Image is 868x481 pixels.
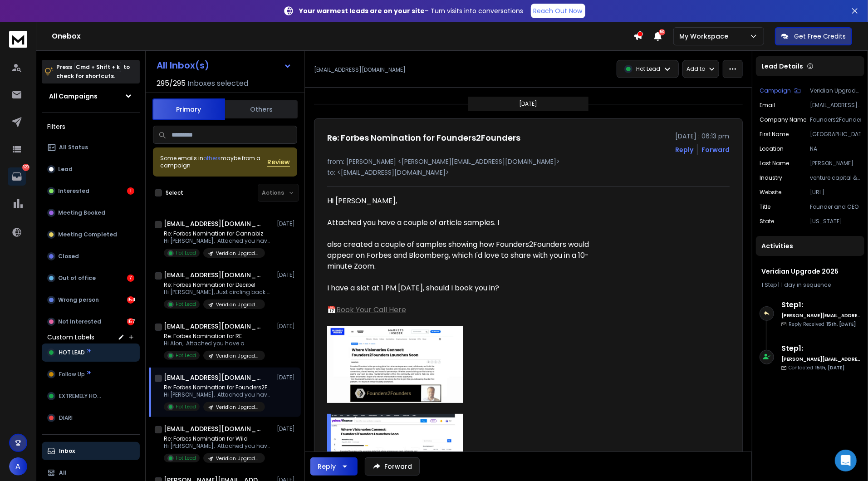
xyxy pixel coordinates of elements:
[760,174,782,182] p: industry
[519,100,537,108] p: [DATE]
[203,154,221,162] span: others
[164,237,273,245] p: Hi [PERSON_NAME], Attached you have a
[327,217,592,228] div: Attached you have a couple of article samples. I
[810,189,861,196] p: [URL][DOMAIN_NAME]
[277,323,297,330] p: [DATE]
[675,132,730,141] p: [DATE] : 06:13 pm
[675,145,693,154] button: Reply
[22,164,29,171] p: 320
[687,65,705,73] p: Add to
[164,384,273,391] p: Re: Forbes Nomination for Founders2Founders
[327,157,730,166] p: from: [PERSON_NAME] <[PERSON_NAME][EMAIL_ADDRESS][DOMAIN_NAME]>
[59,144,88,151] p: All Status
[47,333,94,342] h3: Custom Labels
[815,364,844,371] span: 15th, [DATE]
[365,457,420,476] button: Forward
[127,187,134,195] div: 1
[761,267,859,276] h1: Veridian Upgrade 2025
[225,99,298,119] button: Others
[267,157,290,167] button: Review
[756,236,864,256] div: Activities
[58,231,117,238] p: Meeting Completed
[42,87,140,105] button: All Campaigns
[216,455,260,462] p: Veridian Upgrade 2025
[531,4,585,18] a: Reach Out Now
[760,87,801,94] button: Campaign
[835,450,857,471] div: Open Intercom Messenger
[176,301,196,308] p: Hot Lead
[781,312,861,319] h6: [PERSON_NAME][EMAIL_ADDRESS][DOMAIN_NAME]
[52,31,633,42] h1: Onebox
[826,321,856,328] span: 15th, [DATE]
[781,299,861,310] h6: Step 1 :
[216,404,260,411] p: Veridian Upgrade 2025
[42,291,140,309] button: Wrong person154
[310,457,358,476] button: Reply
[164,424,264,433] h1: [EMAIL_ADDRESS][DOMAIN_NAME]
[59,371,85,378] span: Follow Up
[56,63,130,81] p: Press to check for shortcuts.
[810,131,861,138] p: [GEOGRAPHIC_DATA]
[277,374,297,381] p: [DATE]
[58,296,99,304] p: Wrong person
[299,6,425,15] strong: Your warmest leads are on your site
[152,98,225,120] button: Primary
[760,189,781,196] p: website
[277,425,297,432] p: [DATE]
[810,160,861,167] p: [PERSON_NAME]
[701,145,730,154] div: Forward
[810,116,861,123] p: Founders2Founders
[781,356,861,363] h6: [PERSON_NAME][EMAIL_ADDRESS][DOMAIN_NAME]
[176,403,196,410] p: Hot Lead
[164,333,265,340] p: Re: Forbes Nomination for RE
[277,271,297,279] p: [DATE]
[42,409,140,427] button: DIARI
[59,469,67,476] p: All
[327,132,520,144] h1: Re: Forbes Nomination for Founders2Founders
[42,138,140,157] button: All Status
[59,349,85,356] span: HOT LEAD
[42,442,140,460] button: Inbox
[9,457,27,476] button: A
[42,182,140,200] button: Interested1
[327,239,592,272] div: also created a couple of samples showing how Founders2Founders would appear on Forbes and Bloombe...
[164,391,273,398] p: Hi [PERSON_NAME], Attached you have a
[164,322,264,331] h1: [EMAIL_ADDRESS][DOMAIN_NAME]
[810,203,861,211] p: Founder and CEO
[659,29,665,35] span: 50
[781,281,831,289] span: 1 day in sequence
[59,447,75,455] p: Inbox
[58,187,89,195] p: Interested
[74,62,121,72] span: Cmd + Shift + k
[761,281,777,289] span: 1 Step
[49,92,98,101] h1: All Campaigns
[164,373,264,382] h1: [EMAIL_ADDRESS][DOMAIN_NAME]
[775,27,852,45] button: Get Free Credits
[216,353,260,359] p: Veridian Upgrade 2025
[127,318,134,325] div: 157
[327,304,592,315] div: 📅
[534,6,583,15] p: Reach Out Now
[794,32,846,41] p: Get Free Credits
[59,414,73,422] span: DIARI
[810,102,861,109] p: [EMAIL_ADDRESS][DOMAIN_NAME]
[327,283,592,294] div: I have a slot at 1 PM [DATE], should I book you in?
[58,166,73,173] p: Lead
[760,145,784,152] p: location
[166,189,183,196] label: Select
[318,462,336,471] div: Reply
[58,253,79,260] p: Closed
[781,343,861,354] h6: Step 1 :
[810,87,861,94] p: Veridian Upgrade 2025
[42,226,140,244] button: Meeting Completed
[761,62,803,71] p: Lead Details
[164,281,273,289] p: Re: Forbes Nomination for Decibel
[327,196,592,206] div: Hi [PERSON_NAME],
[164,340,265,347] p: Hi Alon, Attached you have a
[8,167,26,186] a: 320
[42,365,140,383] button: Follow Up
[42,344,140,362] button: HOT LEAD
[336,304,406,315] a: Book Your Call Here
